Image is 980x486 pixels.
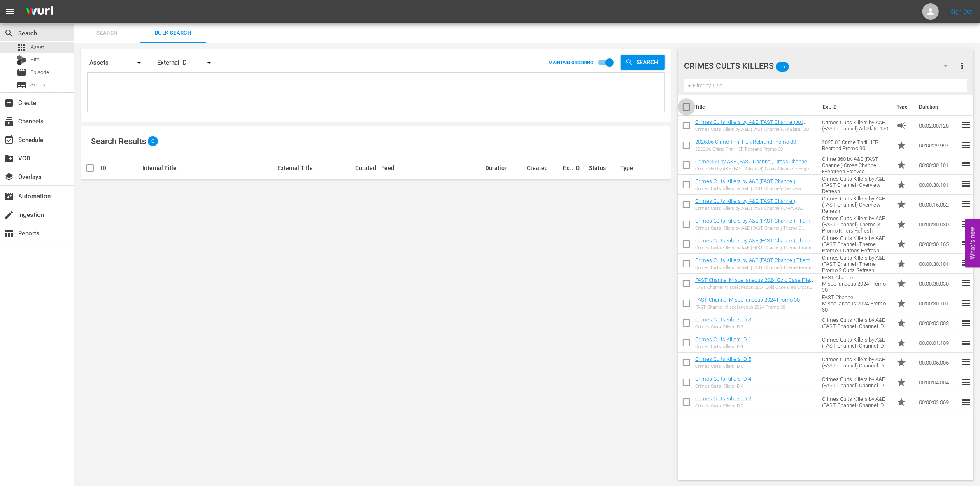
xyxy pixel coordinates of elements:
div: Internal Title [142,165,275,171]
td: 00:00:30.165 [916,234,961,254]
div: FAST Channel Miscellaneous 2024 Cold Case Files Cross Channel Promo 30 [695,285,815,290]
div: Crimes Cults Killers by A&E (FAST Channel) Theme Promo 2 Cults Refresh [695,265,815,270]
td: 00:00:30.101 [916,155,961,175]
span: reorder [961,199,971,209]
td: 00:00:04.004 [916,372,961,392]
span: reorder [961,337,971,347]
span: Promo [896,298,906,308]
a: Crimes Cults Killers ID 3 [695,316,751,323]
span: reorder [961,318,971,328]
div: ID [101,165,140,171]
span: reorder [961,357,971,367]
span: reorder [961,239,971,249]
td: Crimes Cults Killers by A&E (FAST Channel) Theme Promo 2 Cults Refresh [819,254,893,274]
div: Type [620,165,638,171]
div: Crimes Cults Killers ID 5 [695,364,751,369]
div: CRIMES CULTS KILLERS [684,54,956,77]
div: Crimes Cults Killers by A&E (FAST Channel) Ad Slate 120 [695,127,815,132]
div: External ID [157,51,219,74]
a: Crimes Cults Killers by A&E (FAST Channel) Overview Refresh [695,178,798,191]
span: Promo [896,239,906,249]
td: 00:00:30.030 [916,274,961,293]
div: Crimes Cults Killers by A&E (FAST Channel) Theme 3 Promo Killers Refresh [695,226,815,231]
span: Channels [4,116,14,126]
span: Search [79,28,135,38]
td: Crimes Cults Killers by A&E (FAST Channel) Overview Refresh [819,175,893,195]
img: ans4CAIJ8jUAAAAAAAAAAAAAAAAAAAAAAAAgQb4GAAAAAAAAAAAAAAAAAAAAAAAAJMjXAAAAAAAAAAAAAAAAAAAAAAAAgAT5G... [20,2,59,21]
span: Promo [896,338,906,348]
td: Crimes Cults Killers by A&E (FAST Channel) Channel ID [819,333,893,353]
div: Crimes Cults Killers ID 3 [695,324,751,330]
td: 00:02:00.128 [916,116,961,135]
span: Series [30,81,45,89]
div: Feed [381,165,482,171]
span: Promo [896,318,906,328]
span: Ad [896,121,906,130]
td: FAST Channel Miscellaneous 2024 Promo 30 [819,274,893,293]
a: Crimes Cults Killers ID 2 [695,395,751,402]
td: 00:00:05.005 [916,353,961,372]
td: 00:00:30.101 [916,175,961,195]
td: Crimes Cults Killers by A&E (FAST Channel) Overview Refresh [819,195,893,214]
td: 00:00:29.997 [916,135,961,155]
span: reorder [961,160,971,170]
div: Status [589,165,618,171]
span: reorder [961,120,971,130]
div: Duration [485,165,524,171]
a: Crimes Cults Killers by A&E (FAST Channel) Theme 3 Promo Killers Refresh [695,218,814,230]
span: Automation [4,191,14,201]
td: Crimes Cults Killers by A&E (FAST Channel) Ad Slate 120 [819,116,893,135]
span: reorder [961,140,971,150]
div: Ext. ID [563,165,587,171]
span: Promo [896,358,906,367]
td: Crimes Cults Killers by A&E (FAST Channel) Theme 3 Promo Killers Refresh [819,214,893,234]
span: Search [4,28,14,38]
span: Promo [896,200,906,209]
div: Created [527,165,561,171]
a: Crimes Cults Killers by A&E (FAST Channel) Ad Slate 120 [695,119,806,131]
span: Create [4,98,14,108]
p: MAINTAIN ORDERING [549,60,594,65]
td: Crimes Cults Killers by A&E (FAST Channel) Channel ID [819,372,893,392]
span: Episode [16,67,26,77]
div: Crimes Cults Killers ID 4 [695,384,751,389]
th: Title [695,95,818,119]
td: Crimes Cults Killers by A&E (FAST Channel) Channel ID [819,353,893,372]
a: Crimes Cults Killers ID 1 [695,336,751,342]
span: Series [16,80,26,90]
a: Crimes Cults Killers ID 5 [695,356,751,362]
th: Ext. ID [818,95,892,119]
div: Crime 360 by A&E (FAST Channel) Cross Channel Evergreen Freevee [695,166,815,172]
div: Crimes Cults Killers by A&E (FAST Channel) Theme Promo 1 Crimes Refresh [695,245,815,251]
td: 00:00:30.030 [916,214,961,234]
span: reorder [961,219,971,229]
div: Curated [355,165,379,171]
span: Promo [896,259,906,269]
div: External Title [277,165,353,171]
td: Crimes Cults Killers by A&E (FAST Channel) Channel ID [819,313,893,333]
a: Crimes Cults Killers by A&E (FAST Channel) Theme Promo 1 Crimes Refresh [695,237,814,250]
button: Search [621,55,665,70]
span: Episode [30,68,49,77]
span: Bits [30,56,40,64]
span: more_vert [957,61,967,71]
a: Crimes Cults Killers by A&E (FAST Channel) Theme Promo 2 Cults Refresh [695,257,814,270]
span: Ingestion [4,210,14,220]
span: Asset [16,42,26,52]
span: Promo [896,279,906,288]
td: 00:00:02.069 [916,392,961,412]
div: Bits [16,55,26,65]
td: FAST Channel Miscellaneous 2024 Promo 30 [819,293,893,313]
span: Promo [896,160,906,170]
div: Crimes Cults Killers ID 1 [695,344,751,349]
span: VOD [4,153,14,163]
span: Promo [896,180,906,190]
span: Promo [896,377,906,387]
div: 2025.06 Crime ThrillHER Rebrand Promo 30 [695,146,796,152]
a: 2025.06 Crime ThrillHER Rebrand Promo 30 [695,139,796,145]
span: reorder [961,258,971,268]
span: Reports [4,228,14,238]
td: 00:00:30.101 [916,254,961,274]
td: 2025.06 Crime ThrillHER Rebrand Promo 30 [819,135,893,155]
span: reorder [961,179,971,189]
